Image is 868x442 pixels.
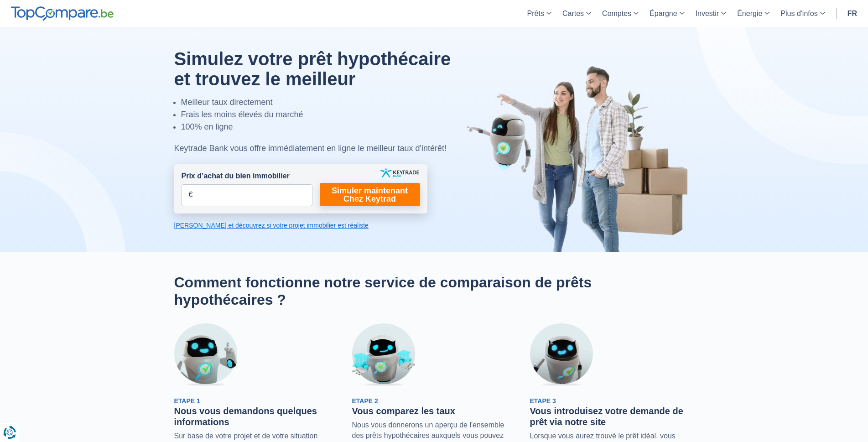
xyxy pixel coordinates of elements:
img: image-hero [466,65,694,252]
span: Etape 3 [530,397,556,405]
span: Etape 2 [352,397,378,405]
h2: Comment fonctionne notre service de comparaison de prêts hypothécaires ? [174,274,694,309]
li: Frais les moins élevés du marché [181,109,472,121]
h1: Simulez votre prêt hypothécaire et trouvez le meilleur [174,49,472,89]
li: Meilleur taux directement [181,96,472,109]
img: keytrade [380,168,419,177]
span: € [189,190,193,200]
li: 100% en ligne [181,121,472,133]
img: TopCompare [11,6,114,21]
a: Simuler maintenant Chez Keytrad [320,183,420,206]
h3: Nous vous demandons quelques informations [174,406,338,427]
h3: Vous comparez les taux [352,406,516,416]
span: Etape 1 [174,397,200,405]
h3: Vous introduisez votre demande de prêt via notre site [530,406,694,427]
label: Prix d’achat du bien immobilier [182,171,290,182]
img: Etape 3 [530,323,593,386]
img: Etape 1 [174,323,237,386]
div: Keytrade Bank vous offre immédiatement en ligne le meilleur taux d'intérêt! [174,142,472,155]
a: [PERSON_NAME] et découvrez si votre projet immobilier est réaliste [174,221,427,230]
img: Etape 2 [352,323,415,386]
